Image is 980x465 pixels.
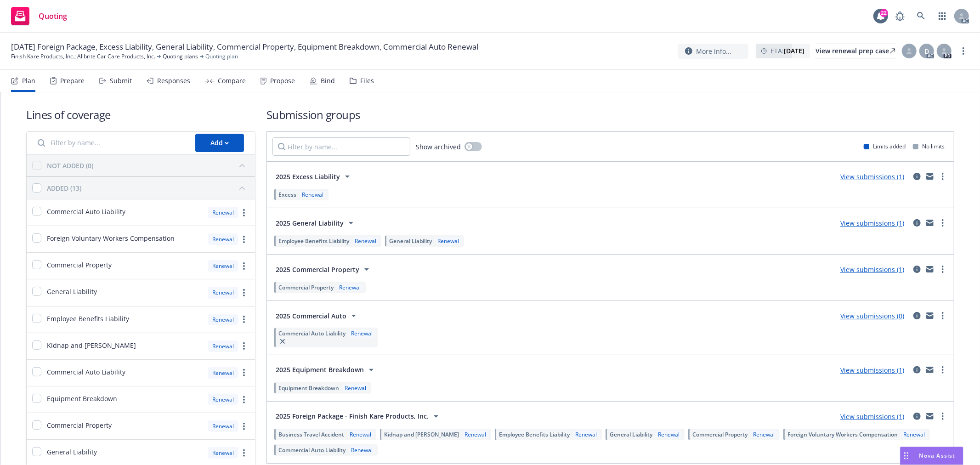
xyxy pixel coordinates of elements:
[278,284,334,291] span: Commercial Property
[337,284,363,291] div: Renewal
[770,46,804,56] span: ETA :
[937,411,948,422] a: more
[912,364,923,375] a: circleInformation
[266,107,954,122] h1: Submission groups
[864,142,906,150] div: Limits added
[348,431,373,438] div: Renewal
[891,7,909,25] a: Report a Bug
[272,137,410,156] input: Filter by name...
[416,142,461,152] span: Show archived
[784,46,804,55] strong: [DATE]
[912,264,923,275] a: circleInformation
[300,191,325,198] div: Renewal
[270,77,295,85] div: Propose
[47,314,129,323] span: Employee Benefits Liability
[272,167,356,186] button: 2025 Excess Liability
[238,207,249,218] a: more
[389,237,432,245] span: General Liability
[499,431,570,438] span: Employee Benefits Liability
[238,394,249,405] a: more
[692,431,748,438] span: Commercial Property
[238,234,249,245] a: more
[912,411,923,422] a: circleInformation
[840,265,904,274] a: View submissions (1)
[937,217,948,228] a: more
[937,364,948,375] a: more
[238,287,249,298] a: more
[47,340,136,350] span: Kidnap and [PERSON_NAME]
[278,237,349,245] span: Employee Benefits Liability
[272,306,363,325] button: 2025 Commercial Auto
[208,287,238,298] div: Renewal
[208,233,238,245] div: Renewal
[360,77,374,85] div: Files
[272,214,360,232] button: 2025 General Liability
[26,107,255,122] h1: Lines of coverage
[840,366,904,374] a: View submissions (1)
[278,329,346,337] span: Commercial Auto Liability
[349,446,374,454] div: Renewal
[272,260,375,278] button: 2025 Commercial Property
[47,183,81,193] div: ADDED (13)
[924,171,935,182] a: mail
[678,44,748,59] button: More info...
[384,431,459,438] span: Kidnap and [PERSON_NAME]
[276,411,429,421] span: 2025 Foreign Package - Finish Kare Products, Inc.
[278,446,346,454] span: Commercial Auto Liability
[272,361,380,379] button: 2025 Equipment Breakdown
[60,77,85,85] div: Prepare
[816,44,895,58] div: View renewal prep case
[840,219,904,227] a: View submissions (1)
[787,431,898,438] span: Foreign Voluntary Workers Compensation
[47,233,175,243] span: Foreign Voluntary Workers Compensation
[208,367,238,379] div: Renewal
[47,158,249,173] button: NOT ADDED (0)
[238,448,249,459] a: more
[205,52,238,61] span: Quoting plan
[933,7,952,25] a: Switch app
[321,77,335,85] div: Bind
[276,311,346,321] span: 2025 Commercial Auto
[924,264,935,275] a: mail
[840,412,904,421] a: View submissions (1)
[208,394,238,405] div: Renewal
[11,41,478,52] span: [DATE] Foreign Package, Excess Liability, General Liability, Commercial Property, Equipment Break...
[912,310,923,321] a: circleInformation
[901,431,927,438] div: Renewal
[880,9,888,17] div: 22
[47,447,97,457] span: General Liability
[163,52,198,61] a: Quoting plans
[610,431,652,438] span: General Liability
[238,340,249,352] a: more
[238,314,249,325] a: more
[238,367,249,378] a: more
[901,447,912,465] div: Drag to move
[278,431,344,438] span: Business Travel Accident
[924,310,935,321] a: mail
[208,314,238,325] div: Renewal
[110,77,132,85] div: Submit
[208,340,238,352] div: Renewal
[656,431,681,438] div: Renewal
[272,407,445,425] button: 2025 Foreign Package - Finish Kare Products, Inc.
[924,411,935,422] a: mail
[278,384,339,392] span: Equipment Breakdown
[937,310,948,321] a: more
[11,52,155,61] a: Finish Kare Products, Inc.; Allbrite Car Care Products, Inc.
[208,260,238,272] div: Renewal
[39,12,67,20] span: Quoting
[343,384,368,392] div: Renewal
[436,237,461,245] div: Renewal
[47,394,117,403] span: Equipment Breakdown
[238,421,249,432] a: more
[276,365,364,374] span: 2025 Equipment Breakdown
[276,172,340,181] span: 2025 Excess Liability
[912,217,923,228] a: circleInformation
[276,218,344,228] span: 2025 General Liability
[751,431,776,438] div: Renewal
[937,264,948,275] a: more
[463,431,488,438] div: Renewal
[238,261,249,272] a: more
[208,207,238,218] div: Renewal
[840,312,904,320] a: View submissions (0)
